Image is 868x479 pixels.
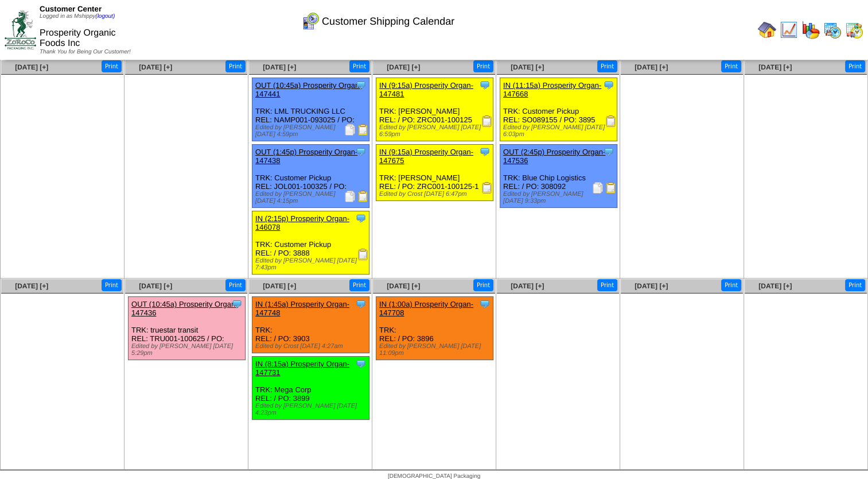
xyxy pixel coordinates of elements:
[139,282,172,290] a: [DATE] [+]
[225,60,246,72] button: Print
[131,343,245,357] div: Edited by [PERSON_NAME] [DATE] 5:29pm
[473,279,493,291] button: Print
[473,60,493,72] button: Print
[379,300,473,317] a: IN (1:00a) Prosperity Organ-147708
[263,282,296,290] span: [DATE] [+]
[255,124,369,138] div: Edited by [PERSON_NAME] [DATE] 4:59pm
[255,257,369,271] div: Edited by [PERSON_NAME] [DATE] 7:43pm
[355,79,367,91] img: Tooltip
[597,60,617,72] button: Print
[503,124,617,138] div: Edited by [PERSON_NAME] [DATE] 6:03pm
[503,191,617,204] div: Edited by [PERSON_NAME] [DATE] 9:33pm
[603,146,614,157] img: Tooltip
[376,78,493,141] div: TRK: [PERSON_NAME] REL: / PO: ZRC001-100125
[255,148,357,165] a: OUT (1:45p) Prosperity Organ-147438
[5,10,36,49] img: ZoRoCo_Logo(Green%26Foil)%20jpg.webp
[129,297,246,360] div: TRK: truestar transit REL: TRU001-100625 / PO:
[592,182,604,194] img: Packing Slip
[252,145,369,208] div: TRK: Customer Pickup REL: JOL001-100325 / PO:
[40,49,131,55] span: Thank You for Being Our Customer!
[503,148,605,165] a: OUT (2:45p) Prosperity Organ-147536
[379,148,473,165] a: IN (9:15a) Prosperity Organ-147675
[357,249,369,260] img: Receiving Document
[255,300,349,317] a: IN (1:45a) Prosperity Organ-147748
[357,124,369,136] img: Bill of Lading
[355,298,367,310] img: Tooltip
[225,279,246,291] button: Print
[355,213,367,224] img: Tooltip
[721,60,741,72] button: Print
[102,279,122,291] button: Print
[139,63,172,71] a: [DATE] [+]
[845,60,865,72] button: Print
[376,145,493,201] div: TRK: [PERSON_NAME] REL: / PO: ZRC001-100125-1
[231,298,243,310] img: Tooltip
[376,297,493,360] div: TRK: REL: / PO: 3896
[605,115,617,127] img: Receiving Document
[479,298,491,310] img: Tooltip
[481,182,493,194] img: Receiving Document
[479,146,491,157] img: Tooltip
[263,63,296,71] a: [DATE] [+]
[344,124,356,136] img: Packing Slip
[597,279,617,291] button: Print
[102,60,122,72] button: Print
[95,13,115,20] a: (logout)
[322,16,454,28] span: Customer Shipping Calendar
[255,343,369,350] div: Edited by Crost [DATE] 4:27am
[503,81,601,98] a: IN (11:15a) Prosperity Organ-147668
[635,63,668,71] a: [DATE] [+]
[301,12,320,30] img: calendarcustomer.gif
[15,63,48,71] a: [DATE] [+]
[500,78,617,141] div: TRK: Customer Pickup REL: SO089155 / PO: 3895
[379,191,493,198] div: Edited by Crost [DATE] 6:47pm
[349,60,369,72] button: Print
[40,13,115,20] span: Logged in as Mshippy
[379,343,493,357] div: Edited by [PERSON_NAME] [DATE] 11:09pm
[349,279,369,291] button: Print
[357,191,369,202] img: Bill of Lading
[355,358,367,369] img: Tooltip
[511,63,544,71] a: [DATE] [+]
[481,115,493,127] img: Receiving Document
[511,282,544,290] a: [DATE] [+]
[500,145,617,208] div: TRK: Blue Chip Logistics REL: / PO: 308092
[635,282,668,290] a: [DATE] [+]
[252,78,369,141] div: TRK: LML TRUCKING LLC REL: NAMP001-093025 / PO:
[344,191,356,202] img: Packing Slip
[823,21,842,39] img: calendarprod.gif
[252,297,369,353] div: TRK: REL: / PO: 3903
[379,124,493,138] div: Edited by [PERSON_NAME] [DATE] 6:59pm
[479,79,491,91] img: Tooltip
[131,300,238,317] a: OUT (10:45a) Prosperity Organ-147436
[845,279,865,291] button: Print
[387,63,420,71] a: [DATE] [+]
[15,282,48,290] a: [DATE] [+]
[780,21,798,39] img: line_graph.gif
[252,211,369,275] div: TRK: Customer Pickup REL: / PO: 3888
[801,21,820,39] img: graph.gif
[255,403,369,416] div: Edited by [PERSON_NAME] [DATE] 4:23pm
[758,282,792,290] a: [DATE] [+]
[758,21,776,39] img: home.gif
[603,79,614,91] img: Tooltip
[255,191,369,204] div: Edited by [PERSON_NAME] [DATE] 4:15pm
[758,63,792,71] a: [DATE] [+]
[355,146,367,157] img: Tooltip
[255,214,349,231] a: IN (2:15p) Prosperity Organ-146078
[255,360,349,377] a: IN (8:15a) Prosperity Organ-147731
[379,81,473,98] a: IN (9:15a) Prosperity Organ-147481
[40,28,116,48] span: Prosperity Organic Foods Inc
